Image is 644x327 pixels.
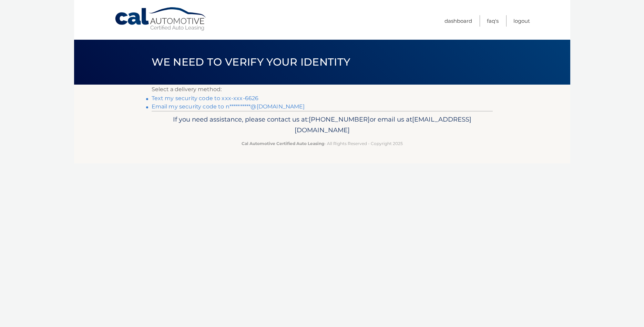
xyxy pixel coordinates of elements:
a: Dashboard [444,15,472,27]
p: If you need assistance, please contact us at: or email us at [156,114,488,136]
a: Logout [513,15,530,27]
p: Select a delivery method: [152,85,493,94]
span: We need to verify your identity [152,56,350,68]
p: - All Rights Reserved - Copyright 2025 [156,140,488,147]
a: Text my security code to xxx-xxx-6626 [152,95,259,102]
a: FAQ's [487,15,499,27]
span: [PHONE_NUMBER] [309,115,370,123]
a: Cal Automotive [114,7,207,31]
strong: Cal Automotive Certified Auto Leasing [242,141,324,146]
a: Email my security code to n**********@[DOMAIN_NAME] [152,103,305,110]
